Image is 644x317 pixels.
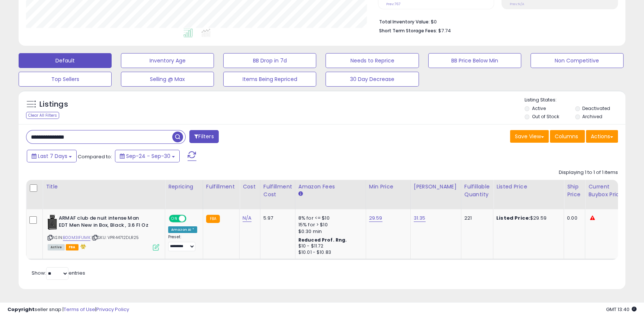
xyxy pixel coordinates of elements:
h5: Listings [39,99,68,110]
small: Amazon Fees. [298,191,303,197]
button: Last 7 Days [27,150,77,162]
b: Reduced Prof. Rng. [298,237,347,243]
span: FBA [66,244,79,250]
label: Out of Stock [532,113,559,120]
span: Last 7 Days [38,152,67,160]
div: 5.97 [263,215,289,221]
div: $0.30 min [298,228,360,235]
a: Terms of Use [64,306,95,313]
button: BB Price Below Min [428,53,521,68]
div: Listed Price [496,183,561,191]
div: Amazon Fees [298,183,363,191]
a: 31.35 [414,214,426,222]
span: OFF [185,216,197,222]
div: 221 [464,215,487,221]
div: Min Price [369,183,407,191]
div: Preset: [168,234,197,251]
span: Sep-24 - Sep-30 [126,152,170,160]
small: Prev: N/A [510,2,524,6]
label: Active [532,105,545,111]
button: Sep-24 - Sep-30 [115,150,180,162]
button: Non Competitive [531,53,624,68]
button: Selling @ Max [121,72,214,87]
div: $10 - $11.72 [298,243,360,249]
label: Archived [582,113,602,120]
span: Show: entries [32,269,85,276]
button: Top Sellers [19,72,112,87]
b: Listed Price: [496,214,530,221]
div: Repricing [168,183,200,191]
span: ON [170,216,179,222]
a: Privacy Policy [96,306,129,313]
div: Fulfillable Quantity [464,183,490,198]
button: Needs to Reprice [326,53,419,68]
div: [PERSON_NAME] [414,183,458,191]
small: Prev: 767 [386,2,400,6]
div: Ship Price [567,183,582,198]
div: Fulfillment [206,183,236,191]
span: Columns [555,133,578,140]
li: $0 [379,17,612,26]
div: 15% for > $10 [298,221,360,228]
small: FBA [206,215,220,223]
div: Title [46,183,162,191]
div: Clear All Filters [26,112,59,119]
div: $29.59 [496,215,558,221]
button: Default [19,53,112,68]
span: | SKU: VPR44712DLR25 [92,234,139,240]
a: N/A [243,214,251,222]
div: Fulfillment Cost [263,183,292,198]
div: Current Buybox Price [588,183,627,198]
strong: Copyright [7,306,35,313]
span: Compared to: [78,153,112,160]
i: hazardous material [79,244,86,249]
div: 8% for <= $10 [298,215,360,221]
label: Deactivated [582,105,610,111]
b: Total Inventory Value: [379,19,430,25]
a: B00M3IFUMK [63,234,90,241]
span: 2025-10-8 13:40 GMT [606,306,637,313]
button: 30 Day Decrease [326,72,419,87]
button: Save View [510,130,549,143]
button: Filters [189,130,218,143]
a: 29.59 [369,214,382,222]
b: Short Term Storage Fees: [379,28,437,34]
div: 0.00 [567,215,579,221]
img: 31YtxkzX2OL._SL40_.jpg [48,215,57,230]
p: Listing States: [525,97,625,104]
b: ARMAF club de nuit intense Man EDT Men New in Box, Black , 3.6 Fl Oz [59,215,149,230]
button: BB Drop in 7d [223,53,316,68]
span: $7.74 [438,27,451,34]
button: Inventory Age [121,53,214,68]
div: ASIN: [48,215,159,250]
div: Amazon AI * [168,226,197,233]
button: Actions [586,130,618,143]
div: Cost [243,183,257,191]
div: Displaying 1 to 1 of 1 items [559,169,618,176]
button: Items Being Repriced [223,72,316,87]
div: $10.01 - $10.83 [298,249,360,256]
div: seller snap | | [7,306,129,313]
button: Columns [550,130,585,143]
span: All listings currently available for purchase on Amazon [48,244,65,250]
